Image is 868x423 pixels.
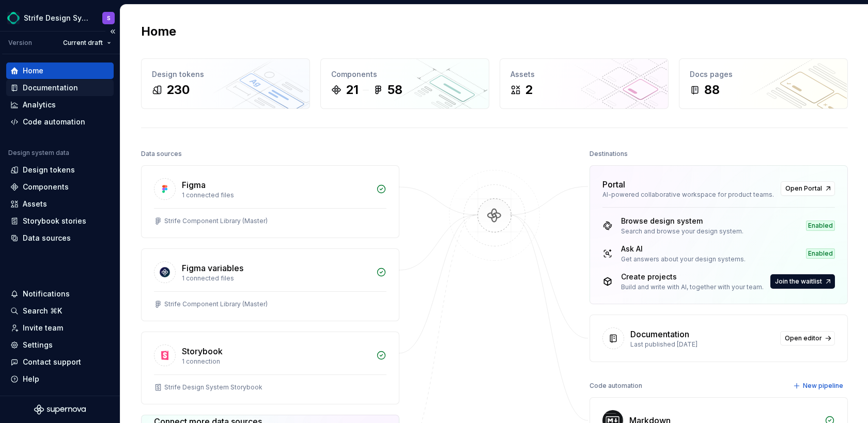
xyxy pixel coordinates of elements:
[23,117,85,127] div: Code automation
[141,248,399,321] a: Figma variables1 connected filesStrife Component Library (Master)
[182,345,223,357] div: Storybook
[704,82,720,98] div: 88
[621,283,764,291] div: Build and write with AI, together with your team.
[23,306,62,316] div: Search ⌘K
[630,328,689,340] div: Documentation
[166,82,190,98] div: 230
[34,404,86,415] svg: Supernova Logo
[320,58,489,109] a: Components2158
[785,184,822,193] span: Open Portal
[164,383,262,391] div: Strife Design System Storybook
[6,371,114,387] button: Help
[164,300,268,308] div: Strife Component Library (Master)
[182,357,370,366] div: 1 connection
[23,165,75,175] div: Design tokens
[331,69,478,80] div: Components
[602,178,625,191] div: Portal
[6,303,114,319] button: Search ⌘K
[525,82,533,98] div: 2
[23,182,69,192] div: Components
[6,114,114,130] a: Code automation
[8,39,32,47] div: Version
[24,13,90,23] div: Strife Design System
[690,69,837,80] div: Docs pages
[152,69,299,80] div: Design tokens
[105,24,120,39] button: Collapse sidebar
[6,196,114,212] a: Assets
[141,58,310,109] a: Design tokens230
[23,83,78,93] div: Documentation
[8,149,69,157] div: Design system data
[23,199,47,209] div: Assets
[346,82,359,98] div: 21
[6,162,114,178] a: Design tokens
[141,23,176,40] h2: Home
[630,340,774,349] div: Last published [DATE]
[182,274,370,283] div: 1 connected files
[803,382,843,390] span: New pipeline
[23,233,71,243] div: Data sources
[164,217,268,225] div: Strife Component Library (Master)
[23,289,70,299] div: Notifications
[621,255,746,263] div: Get answers about your design systems.
[23,100,56,110] div: Analytics
[806,248,835,259] div: Enabled
[23,374,39,384] div: Help
[6,97,114,113] a: Analytics
[781,181,835,196] a: Open Portal
[621,227,743,236] div: Search and browse your design system.
[388,82,402,98] div: 58
[23,323,63,333] div: Invite team
[2,7,118,29] button: Strife Design SystemS
[182,179,206,191] div: Figma
[785,334,822,342] span: Open editor
[23,357,81,367] div: Contact support
[770,274,835,289] button: Join the waitlist
[6,286,114,302] button: Notifications
[6,213,114,229] a: Storybook stories
[590,147,628,161] div: Destinations
[780,331,835,346] a: Open editor
[63,39,103,47] span: Current draft
[621,272,764,282] div: Create projects
[602,191,774,199] div: AI-powered collaborative workspace for product teams.
[510,69,658,80] div: Assets
[621,216,743,226] div: Browse design system
[23,340,53,350] div: Settings
[621,244,746,254] div: Ask AI
[790,379,848,393] button: New pipeline
[775,277,822,286] span: Join the waitlist
[141,165,399,238] a: Figma1 connected filesStrife Component Library (Master)
[58,36,116,50] button: Current draft
[23,216,86,226] div: Storybook stories
[7,12,20,24] img: 21b91b01-957f-4e61-960f-db90ae25bf09.png
[6,179,114,195] a: Components
[590,379,642,393] div: Code automation
[141,147,182,161] div: Data sources
[500,58,669,109] a: Assets2
[182,191,370,199] div: 1 connected files
[6,337,114,353] a: Settings
[23,66,43,76] div: Home
[806,221,835,231] div: Enabled
[6,354,114,370] button: Contact support
[6,62,114,79] a: Home
[6,320,114,336] a: Invite team
[6,80,114,96] a: Documentation
[141,332,399,404] a: Storybook1 connectionStrife Design System Storybook
[182,262,243,274] div: Figma variables
[107,14,111,22] div: S
[6,230,114,246] a: Data sources
[679,58,848,109] a: Docs pages88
